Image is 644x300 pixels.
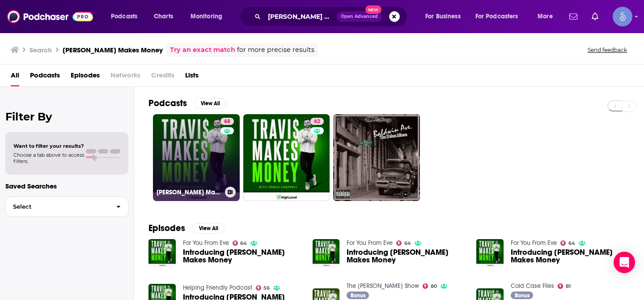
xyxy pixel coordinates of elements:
button: open menu [470,9,531,24]
button: Show profile menu [613,7,632,26]
span: 68 [224,117,230,126]
div: Search podcasts, credits, & more... [248,6,416,27]
a: 64 [560,240,575,246]
a: Show notifications dropdown [588,9,602,24]
img: Introducing Travis Makes Money [148,239,176,266]
button: open menu [184,9,234,24]
a: Cold Case Files [511,282,554,290]
a: PodcastsView All [148,98,226,109]
button: open menu [531,9,564,24]
span: Podcasts [111,10,137,23]
button: Send feedback [585,46,630,54]
a: Show notifications dropdown [566,9,581,24]
button: Open AdvancedNew [337,11,382,22]
h3: [PERSON_NAME] Makes Money [63,46,163,54]
h2: Podcasts [148,98,187,109]
a: All [11,68,19,86]
a: 64 [396,240,411,246]
img: User Profile [613,7,632,26]
a: Charts [148,9,178,24]
span: Logged in as Spiral5-G1 [613,7,632,26]
span: Select [6,204,109,210]
a: For You From Eve [347,239,393,247]
span: Credits [151,68,174,86]
a: Introducing Travis Makes Money [183,249,302,264]
a: Try an exact match [170,45,235,55]
img: Introducing Travis Makes Money [313,239,340,266]
span: 64 [568,241,575,245]
a: Introducing Travis Makes Money [511,249,630,264]
span: Charts [154,10,173,23]
span: Monitoring [191,10,222,23]
span: 80 [431,284,437,288]
img: Introducing Travis Makes Money [476,239,504,266]
button: Select [5,197,128,217]
span: Networks [110,68,140,86]
span: More [538,10,553,23]
a: 68[PERSON_NAME] Makes Money [153,114,240,201]
span: Introducing [PERSON_NAME] Makes Money [183,249,302,264]
span: Bonus [515,293,530,298]
span: For Business [425,10,461,23]
a: Episodes [71,68,100,86]
input: Search podcasts, credits, & more... [264,9,337,24]
button: open menu [419,9,472,24]
a: Podcasts [30,68,60,86]
span: for more precise results [237,45,314,55]
h3: Search [30,46,52,54]
span: 56 [263,286,270,290]
a: For You From Eve [511,239,557,247]
a: EpisodesView All [148,223,225,234]
a: The Sarah Fraser Show [347,282,419,290]
span: Bonus [351,293,365,298]
a: 80 [423,283,437,289]
p: Saved Searches [5,182,128,190]
span: 81 [566,284,571,288]
a: For You From Eve [183,239,229,247]
a: 62 [310,118,324,125]
a: 64 [233,240,247,246]
img: Podchaser - Follow, Share and Rate Podcasts [7,8,93,25]
span: 64 [240,241,247,245]
a: Introducing Travis Makes Money [347,249,466,264]
span: For Podcasters [475,10,518,23]
span: 64 [404,241,411,245]
a: 68 [220,118,234,125]
span: New [365,5,381,14]
button: View All [192,223,225,234]
button: open menu [105,9,149,24]
span: Choose a tab above to access filters. [13,152,84,164]
a: 56 [256,285,270,291]
span: 62 [314,117,320,126]
h2: Episodes [148,223,185,234]
div: Open Intercom Messenger [614,252,635,273]
span: Introducing [PERSON_NAME] Makes Money [511,249,630,264]
h2: Filter By [5,110,128,123]
a: 62 [243,114,330,201]
a: Lists [185,68,199,86]
h3: [PERSON_NAME] Makes Money [157,189,221,196]
span: Introducing [PERSON_NAME] Makes Money [347,249,466,264]
span: Want to filter your results? [13,143,84,149]
a: 81 [558,283,571,289]
a: Helping Friendly Podcast [183,284,252,291]
button: View All [194,98,226,109]
span: Open Advanced [341,14,378,19]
